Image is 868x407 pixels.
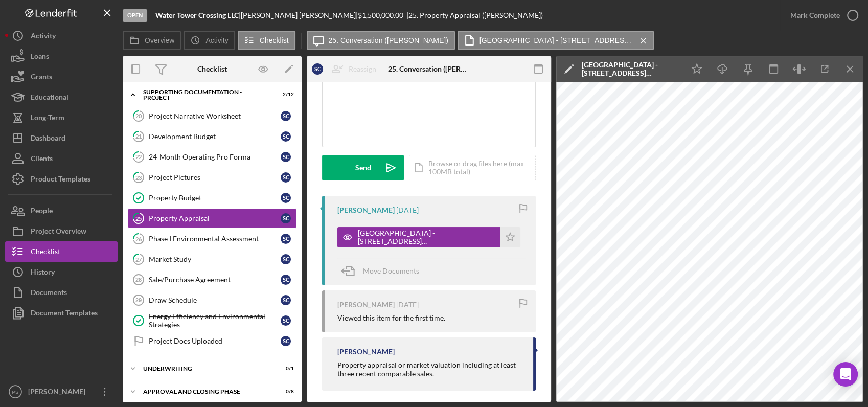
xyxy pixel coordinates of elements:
button: PS[PERSON_NAME] [5,381,118,402]
button: Clients [5,148,118,169]
div: S C [281,152,291,162]
div: Document Templates [31,303,98,326]
button: Documents [5,282,118,303]
a: 23Project PicturesSC [128,167,296,188]
span: Property appraisal or market valuation including at least three recent comparable sales. [337,360,516,377]
div: Clients [31,148,53,171]
button: Grants [5,66,118,87]
button: History [5,262,118,282]
div: Development Budget [149,132,281,141]
div: [PERSON_NAME] [337,206,395,214]
div: Market Study [149,255,281,263]
time: 2025-08-04 22:52 [396,206,419,214]
a: 28Sale/Purchase AgreementSC [128,269,296,290]
div: 0 / 8 [276,389,294,395]
div: Product Templates [31,169,90,192]
div: [PERSON_NAME] [337,348,395,356]
a: Project Docs UploadedSC [128,331,296,351]
a: 21Development BudgetSC [128,126,296,147]
tspan: 20 [135,112,142,119]
a: Loans [5,46,118,66]
a: Product Templates [5,169,118,189]
div: S C [281,295,291,305]
div: People [31,200,53,223]
a: 29Draw ScheduleSC [128,290,296,310]
button: Overview [123,31,181,50]
div: Project Overview [31,221,86,244]
div: Open Intercom Messenger [833,362,858,387]
div: Documents [31,282,67,305]
tspan: 23 [135,174,142,180]
div: S C [281,315,291,326]
div: Send [355,155,371,180]
div: Dashboard [31,128,65,151]
label: Checklist [260,36,289,44]
a: Energy Efficiency and Environmental StrategiesSC [128,310,296,331]
div: Sale/Purchase Agreement [149,276,281,284]
label: Activity [205,36,228,44]
time: 2025-07-31 19:16 [396,301,419,309]
div: Draw Schedule [149,296,281,304]
div: Energy Efficiency and Environmental Strategies [149,312,281,329]
div: S C [281,336,291,346]
tspan: 26 [135,235,142,242]
div: S C [281,193,291,203]
div: [PERSON_NAME] [337,301,395,309]
div: Loans [31,46,49,69]
a: Educational [5,87,118,107]
button: Dashboard [5,128,118,148]
button: Long-Term [5,107,118,128]
tspan: 22 [135,153,142,160]
div: S C [281,131,291,142]
div: Educational [31,87,68,110]
a: 2224-Month Operating Pro FormaSC [128,147,296,167]
div: | 25. Property Appraisal ([PERSON_NAME]) [406,11,543,19]
div: [GEOGRAPHIC_DATA] - [STREET_ADDRESS][GEOGRAPHIC_DATA]pdf [358,229,495,245]
a: Property BudgetSC [128,188,296,208]
div: Grants [31,66,52,89]
div: Checklist [197,65,227,73]
button: SCReassign [307,59,386,79]
div: History [31,262,55,285]
div: 25. Conversation ([PERSON_NAME]) [388,65,469,73]
button: Activity [184,31,235,50]
tspan: 29 [135,297,142,303]
b: Water Tower Crossing LLC [155,11,239,19]
button: Activity [5,26,118,46]
div: [PERSON_NAME] [26,381,92,404]
a: Checklist [5,241,118,262]
div: 2 / 12 [276,92,294,98]
button: Document Templates [5,303,118,323]
text: PS [12,389,19,395]
div: S C [281,213,291,223]
tspan: 21 [135,133,142,140]
div: S C [281,172,291,183]
a: 25Property AppraisalSC [128,208,296,229]
label: Overview [145,36,174,44]
div: Underwriting [143,366,268,372]
a: 26Phase I Environmental AssessmentSC [128,229,296,249]
button: Mark Complete [780,5,863,26]
button: Checklist [238,31,295,50]
button: Project Overview [5,221,118,241]
div: Checklist [31,241,60,264]
div: Reassign [349,59,376,79]
div: Property Budget [149,194,281,202]
div: Mark Complete [790,5,840,26]
button: [GEOGRAPHIC_DATA] - [STREET_ADDRESS][GEOGRAPHIC_DATA]pdf [337,227,520,247]
button: 25. Conversation ([PERSON_NAME]) [307,31,455,50]
button: Send [322,155,404,180]
button: People [5,200,118,221]
div: Activity [31,26,56,49]
tspan: 25 [135,215,142,221]
span: Move Documents [363,266,419,275]
a: 20Project Narrative WorksheetSC [128,106,296,126]
div: S C [312,63,323,75]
